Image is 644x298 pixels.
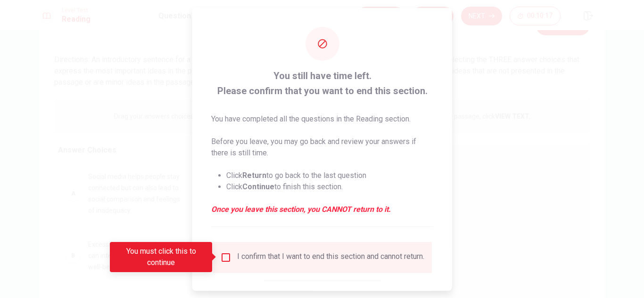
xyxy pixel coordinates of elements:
span: You must click this to continue [220,251,231,263]
li: Click to go back to the last question [226,169,433,181]
span: You still have time left. Please confirm that you want to end this section. [211,68,433,98]
em: Once you leave this section, you CANNOT return to it. [211,203,433,215]
div: I confirm that I want to end this section and cannot return. [237,251,424,263]
p: You have completed all the questions in the Reading section. [211,113,433,124]
strong: Continue [242,182,274,191]
li: Click to finish this section. [226,181,433,192]
div: You must click this to continue [110,242,212,272]
strong: Return [242,170,266,179]
p: Before you leave, you may go back and review your answers if there is still time. [211,136,433,158]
